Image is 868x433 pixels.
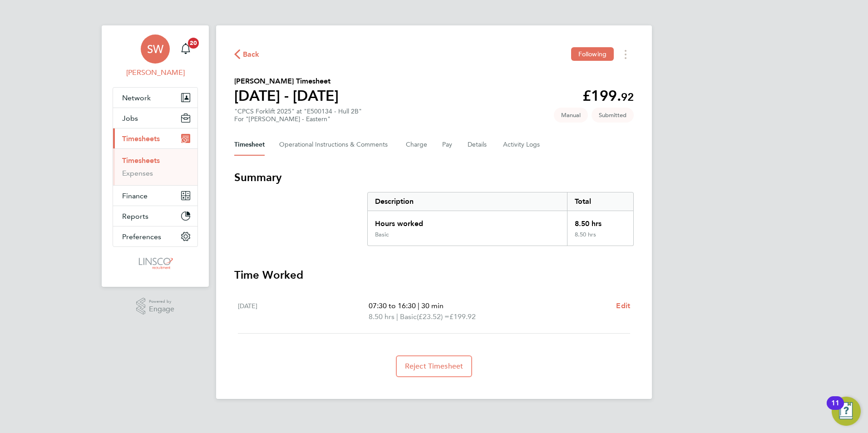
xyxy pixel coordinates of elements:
button: Pay [442,134,453,156]
div: [DATE] [238,300,369,322]
button: Preferences [113,226,197,246]
span: 07:30 to 16:30 [369,301,416,310]
a: Edit [616,300,630,311]
span: Jobs [122,114,138,123]
span: Finance [122,192,148,200]
button: Timesheet [234,134,265,156]
img: linsco-logo-retina.png [136,256,174,271]
a: 20 [177,34,195,64]
button: Open Resource Center, 11 new notifications [832,397,861,426]
a: SW[PERSON_NAME] [113,34,198,78]
span: Following [578,50,607,58]
span: Engage [149,305,174,313]
div: 11 [831,403,839,415]
a: Go to home page [113,256,198,271]
button: Charge [406,134,428,156]
span: 30 min [421,301,444,310]
span: £199.92 [449,312,476,321]
span: Powered by [149,298,174,305]
section: Timesheet [234,170,634,377]
button: Jobs [113,108,197,128]
div: Timesheets [113,148,197,185]
div: "CPCS Forklift 2025" at "E500134 - Hull 2B" [234,108,362,123]
button: Operational Instructions & Comments [279,134,391,156]
div: Summary [367,192,634,246]
span: Edit [616,301,630,310]
span: 8.50 hrs [369,312,395,321]
div: 8.50 hrs [567,231,633,246]
a: Expenses [122,169,153,177]
button: Details [468,134,488,156]
div: Hours worked [368,211,567,231]
span: 92 [621,90,634,103]
span: Reject Timesheet [405,362,464,371]
div: Basic [375,231,389,238]
nav: Main navigation [102,25,209,287]
div: 8.50 hrs [567,211,633,231]
span: Back [243,49,260,60]
button: Timesheets Menu [617,47,634,61]
span: Network [122,93,151,102]
div: Total [567,192,633,211]
span: Shaun White [113,67,198,78]
app-decimal: £199. [582,87,634,104]
button: Following [571,47,614,61]
span: Timesheets [122,134,160,143]
h3: Summary [234,170,634,185]
button: Activity Logs [503,134,541,156]
span: This timesheet is Submitted. [592,108,634,123]
span: 20 [188,38,199,49]
span: This timesheet was manually created. [554,108,588,123]
span: | [418,301,419,310]
h3: Time Worked [234,268,634,282]
span: Preferences [122,232,161,241]
h1: [DATE] - [DATE] [234,87,339,105]
button: Finance [113,186,197,206]
span: | [396,312,398,321]
button: Network [113,88,197,108]
button: Reject Timesheet [396,355,473,377]
button: Reports [113,206,197,226]
button: Timesheets [113,128,197,148]
div: Description [368,192,567,211]
span: Basic [400,311,417,322]
a: Timesheets [122,156,160,165]
h2: [PERSON_NAME] Timesheet [234,76,339,87]
span: Reports [122,212,148,221]
span: (£23.52) = [417,312,449,321]
div: For "[PERSON_NAME] - Eastern" [234,115,362,123]
button: Back [234,49,260,60]
span: SW [147,43,163,55]
a: Powered byEngage [136,298,175,315]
